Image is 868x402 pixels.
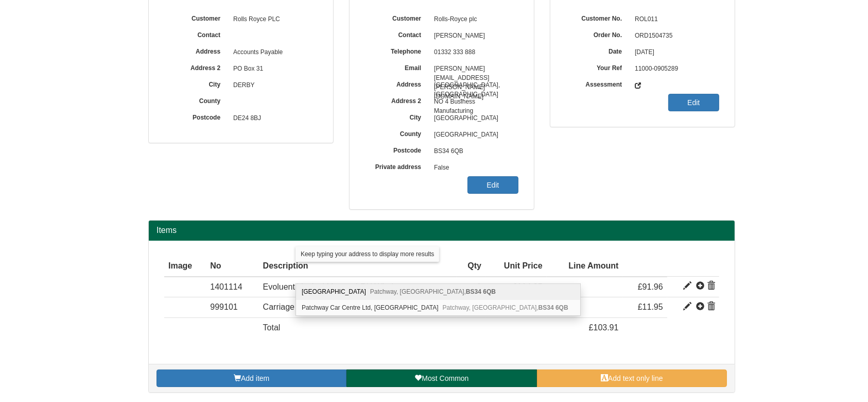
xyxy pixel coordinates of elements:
[467,176,518,194] a: Edit
[228,77,318,94] span: DERBY
[164,256,206,277] th: Image
[630,28,719,44] span: ORD1504735
[608,374,663,382] span: Add text only line
[164,110,228,122] label: Postcode
[477,282,481,291] span: 1
[630,61,719,77] span: 11000-0905289
[566,61,630,73] label: Your Ref
[263,303,356,311] span: Carriage on Small Goods
[206,297,258,318] td: 999101
[630,11,719,28] span: ROL011
[443,304,568,311] span: Patchway, [GEOGRAPHIC_DATA],
[566,77,630,89] label: Assessment
[429,160,518,176] span: False
[668,94,719,111] a: Edit
[365,143,429,155] label: Postcode
[228,44,318,61] span: Accounts Payable
[429,11,518,28] span: Rolls-Royce plc
[422,374,468,382] span: Most Common
[483,288,496,295] b: 6QB
[228,110,318,127] span: DE24 8BJ
[638,303,663,311] span: £11.95
[429,143,518,160] span: BS34 6QB
[429,110,518,127] span: [GEOGRAPHIC_DATA]
[228,61,318,77] span: PO Box 31
[206,256,258,277] th: No
[429,44,518,61] span: 01332 333 888
[164,28,228,40] label: Contact
[566,44,630,56] label: Date
[206,277,258,297] td: 1401114
[296,246,439,262] div: Keep typing your address to display more results
[365,11,429,23] label: Customer
[429,94,518,110] span: NO 4 Business Manufacturing
[429,77,518,94] span: [GEOGRAPHIC_DATA], [GEOGRAPHIC_DATA]
[296,300,580,315] div: Patchway Car Centre Ltd, Gloucester Road
[539,304,554,311] b: BS34
[566,11,630,23] label: Customer No.
[263,282,406,291] span: Evoluent Vertical Mouse 4 RH Wireless
[157,226,727,235] h2: Items
[589,323,619,332] span: £103.91
[547,256,623,277] th: Line Amount
[630,44,719,61] span: [DATE]
[164,44,228,56] label: Address
[259,318,457,338] td: Total
[164,77,228,89] label: City
[429,61,518,77] span: [PERSON_NAME][EMAIL_ADDRESS][PERSON_NAME][DOMAIN_NAME]
[365,44,429,56] label: Telephone
[164,61,228,73] label: Address 2
[365,94,429,106] label: Address 2
[164,94,228,106] label: County
[241,374,269,382] span: Add item
[296,284,580,300] div: Drive Bristol North, Gloucester Road
[466,288,481,295] b: BS34
[513,282,543,291] span: £114.95
[164,11,228,23] label: Customer
[365,61,429,73] label: Email
[259,256,457,277] th: Description
[457,256,485,277] th: Qty
[365,127,429,139] label: County
[555,304,568,311] b: 6QB
[228,11,318,28] span: Rolls Royce PLC
[429,28,518,44] span: [PERSON_NAME]
[370,288,496,295] span: Patchway, [GEOGRAPHIC_DATA],
[365,110,429,122] label: City
[429,127,518,143] span: [GEOGRAPHIC_DATA]
[485,256,547,277] th: Unit Price
[365,160,429,172] label: Private address
[365,77,429,89] label: Address
[365,28,429,40] label: Contact
[566,28,630,40] label: Order No.
[638,282,663,291] span: £91.96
